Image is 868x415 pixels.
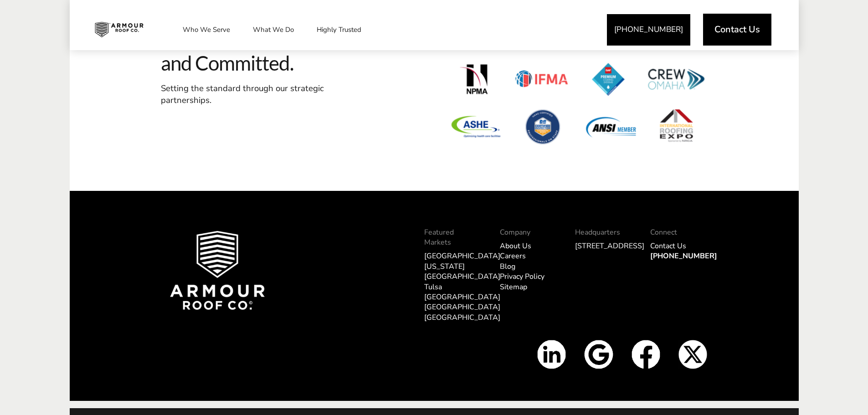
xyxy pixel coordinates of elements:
[174,18,239,41] a: Who We Serve
[575,241,644,251] a: [STREET_ADDRESS]
[678,340,707,369] img: X Icon White v2
[500,251,526,261] a: Careers
[424,227,481,248] p: Featured Markets
[161,27,343,75] span: Certified, Connected and Committed.
[714,25,760,34] span: Contact Us
[424,251,500,261] a: [GEOGRAPHIC_DATA]
[424,302,500,312] a: [GEOGRAPHIC_DATA]
[424,282,442,292] a: Tulsa
[632,340,660,369] img: Facbook icon white
[650,241,686,251] a: Contact Us
[161,82,324,106] span: Setting the standard through our strategic partnerships.
[500,272,544,282] a: Privacy Policy
[500,261,515,272] a: Blog
[650,251,717,261] a: [PHONE_NUMBER]
[650,227,707,237] p: Connect
[424,313,500,323] a: [GEOGRAPHIC_DATA]
[87,18,150,41] img: Industrial and Commercial Roofing Company | Armour Roof Co.
[584,340,613,369] img: Google Icon White
[703,14,771,46] a: Contact Us
[500,227,557,237] p: Company
[607,14,690,46] a: [PHONE_NUMBER]
[244,18,303,41] a: What We Do
[500,282,527,292] a: Sitemap
[500,241,531,251] a: About Us
[170,231,265,310] img: Armour Roof Co Footer Logo 2025
[424,261,500,282] a: [US_STATE][GEOGRAPHIC_DATA]
[424,292,500,302] a: [GEOGRAPHIC_DATA]
[575,227,632,237] p: Headquarters
[308,18,370,41] a: Highly Trusted
[537,340,566,369] img: Linkedin Icon White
